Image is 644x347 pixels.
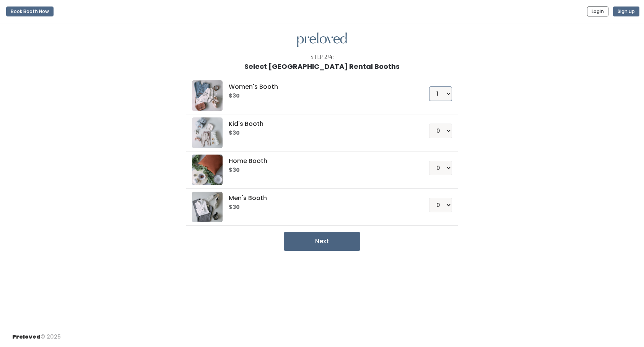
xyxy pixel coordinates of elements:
img: preloved logo [192,117,223,148]
h5: Kid's Booth [229,121,410,127]
span: Preloved [12,333,41,340]
h1: Select [GEOGRAPHIC_DATA] Rental Booths [244,63,400,70]
h6: $30 [229,93,410,99]
h6: $30 [229,204,410,210]
h6: $30 [229,130,410,136]
img: preloved logo [297,33,347,47]
img: preloved logo [192,155,223,185]
h5: Men's Booth [229,195,410,202]
button: Next [284,232,360,251]
button: Book Booth Now [6,7,54,16]
div: © 2025 [12,327,61,341]
div: Step 2/4: [311,53,334,61]
img: preloved logo [192,192,223,222]
button: Login [587,7,608,16]
img: preloved logo [192,80,223,111]
button: Sign up [613,7,639,16]
h5: Home Booth [229,158,410,165]
h5: Women's Booth [229,83,410,90]
h6: $30 [229,167,410,173]
a: Book Booth Now [6,3,54,20]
